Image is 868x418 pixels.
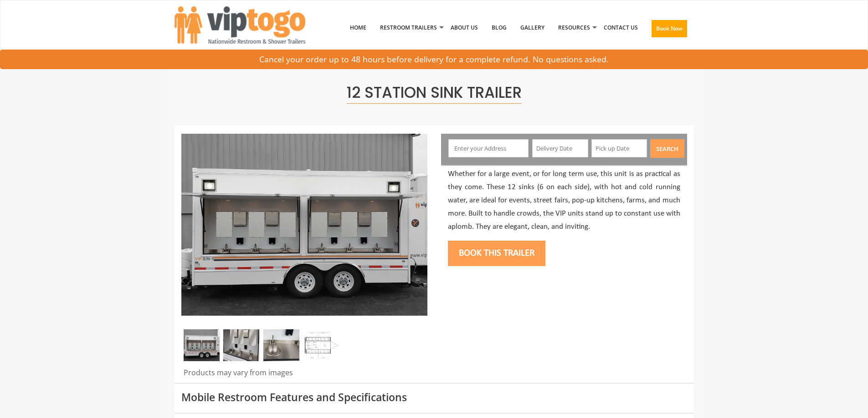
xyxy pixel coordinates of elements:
img: Sink Trailer Layout [303,329,339,361]
a: Restroom Trailers [373,4,444,51]
a: Gallery [514,4,551,51]
button: Search [650,139,684,158]
a: Contact Us [597,4,645,51]
a: Blog [485,4,514,51]
h3: Mobile Restroom Features and Specifications [181,392,687,403]
div: Products may vary from images [181,368,427,383]
p: Whether for a large event, or for long term use, this unit is as practical as they come. These 12... [448,168,680,234]
img: portable sink trailer [223,329,259,361]
img: VIPTOGO [175,6,305,44]
a: Book Now [645,4,694,57]
img: portable sink [263,329,299,361]
span: 12 Station Sink Trailer [347,82,522,104]
a: Resources [551,4,597,51]
img: Portable Sink Trailer [184,329,220,361]
button: Book this trailer [448,241,545,266]
button: Book Now [652,20,687,37]
input: Pick up Date [591,139,647,157]
img: Portable Sink Trailer [181,134,427,316]
input: Delivery Date [532,139,588,157]
a: Home [343,4,373,51]
input: Enter your Address [448,139,529,157]
a: About Us [444,4,485,51]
